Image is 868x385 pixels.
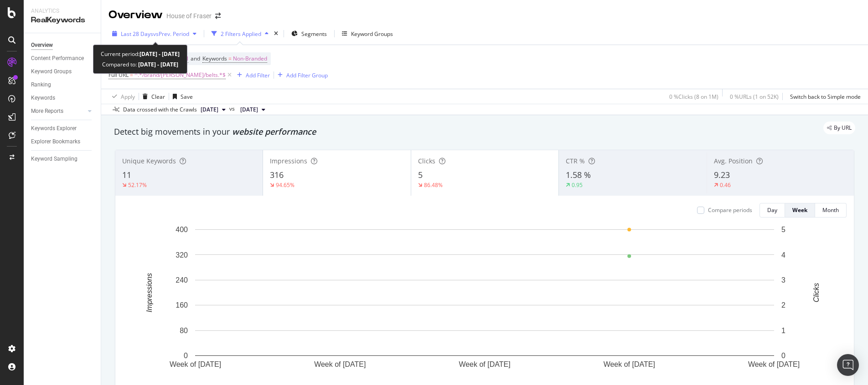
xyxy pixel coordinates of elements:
text: 240 [176,276,188,284]
text: Week of [DATE] [314,360,366,368]
b: [DATE] - [DATE] [139,50,180,58]
span: Keywords [202,55,227,62]
text: 3 [781,276,785,284]
div: Open Intercom Messenger [837,354,859,376]
text: 5 [781,226,785,233]
div: Month [822,206,839,214]
svg: A chart. [123,225,847,383]
text: 4 [781,251,785,258]
button: Last 28 DaysvsPrev. Period [108,26,200,41]
text: Impressions [145,273,153,312]
a: Overview [31,41,94,50]
div: Ranking [31,80,51,90]
div: 0.95 [572,181,583,189]
text: Week of [DATE] [604,360,655,368]
div: times [272,29,280,38]
div: Keyword Groups [31,67,72,76]
span: = [130,71,133,79]
a: Keywords [31,93,94,103]
div: Overview [31,41,53,50]
button: Save [169,89,193,104]
div: Explorer Bookmarks [31,137,80,147]
div: Data crossed with the Crawls [123,106,197,114]
div: Compared to: [102,59,178,70]
span: 1.58 % [566,169,591,180]
div: Switch back to Simple mode [790,93,861,101]
div: Current period: [101,49,180,59]
button: Day [759,203,785,218]
span: CTR % [566,157,585,165]
div: 86.48% [424,181,443,189]
text: 160 [176,301,188,309]
div: Keywords [31,93,55,103]
text: Clicks [812,283,820,303]
span: By URL [834,125,852,131]
div: Analytics [31,7,93,15]
div: 2 Filters Applied [221,30,261,38]
a: Keyword Groups [31,67,94,76]
button: Month [815,203,847,218]
button: Clear [139,89,165,104]
span: Non-Branded [233,52,267,65]
div: House of Fraser [166,11,212,20]
div: legacy label [823,122,855,134]
span: 5 [418,169,423,180]
a: Ranking [31,80,94,90]
div: Day [767,206,777,214]
div: Compare periods [708,206,752,214]
a: Keyword Sampling [31,154,94,164]
span: vs [229,105,237,113]
button: Add Filter [233,70,270,81]
div: Apply [121,93,135,101]
span: Full URL [108,71,129,79]
div: Add Filter [246,71,270,79]
div: Week [792,206,807,214]
button: [DATE] [237,104,269,115]
a: More Reports [31,106,85,116]
div: 0.46 [720,181,731,189]
div: RealKeywords [31,15,93,25]
div: 94.65% [276,181,294,189]
span: 9.23 [714,169,730,180]
button: [DATE] [197,104,229,115]
div: Keyword Sampling [31,154,77,164]
span: Last 28 Days [121,30,153,38]
button: Add Filter Group [274,70,328,81]
text: 2 [781,301,785,309]
a: Keywords Explorer [31,124,94,133]
div: Add Filter Group [286,71,328,79]
div: 52.17% [128,181,147,189]
div: Content Performance [31,54,84,63]
span: Clicks [418,157,435,165]
b: [DATE] - [DATE] [137,61,178,68]
div: arrow-right-arrow-left [215,13,221,19]
text: 0 [781,352,785,360]
div: 0 % Clicks ( 8 on 1M ) [669,93,718,101]
button: Segments [288,26,331,41]
text: 1 [781,327,785,334]
button: 2 Filters Applied [208,26,272,41]
text: Week of [DATE] [748,360,800,368]
span: 2025 Oct. 5th [201,106,218,114]
span: 316 [270,169,284,180]
span: and [191,55,200,62]
span: Unique Keywords [122,157,176,165]
span: vs Prev. Period [153,30,189,38]
div: Save [181,93,193,101]
a: Explorer Bookmarks [31,137,94,147]
button: Apply [108,89,135,104]
div: Clear [151,93,165,101]
button: Week [785,203,815,218]
span: = [228,55,232,62]
text: 400 [176,226,188,233]
span: Impressions [270,157,307,165]
button: Keyword Groups [338,26,397,41]
text: Week of [DATE] [170,360,221,368]
text: Week of [DATE] [459,360,510,368]
div: Keyword Groups [351,30,393,38]
span: 11 [122,169,131,180]
a: Content Performance [31,54,94,63]
div: 0 % URLs ( 1 on 52K ) [730,93,779,101]
text: 80 [180,327,188,334]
